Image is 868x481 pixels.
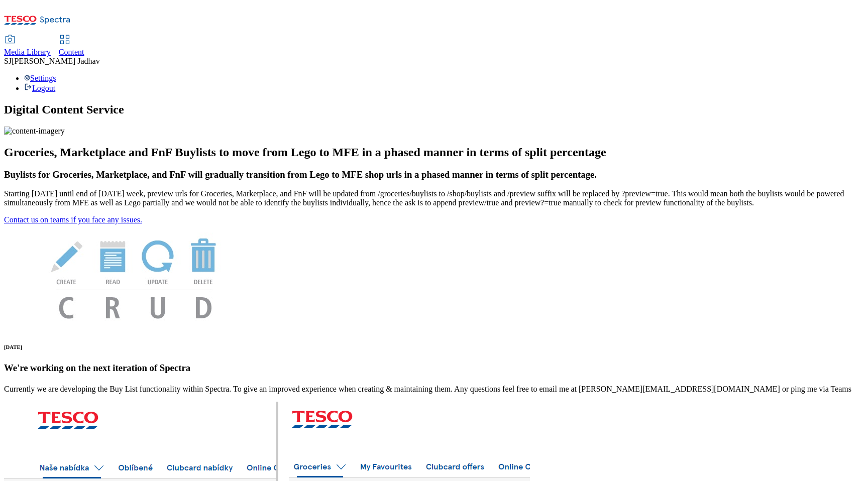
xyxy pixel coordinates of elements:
[24,84,55,92] a: Logout
[4,146,864,159] h2: Groceries, Marketplace and FnF Buylists to move from Lego to MFE in a phased manner in terms of s...
[12,57,100,65] span: [PERSON_NAME] Jadhav
[59,48,84,56] span: Content
[4,169,864,180] h3: Buylists for Groceries, Marketplace, and FnF will gradually transition from Lego to MFE shop urls...
[4,36,51,57] a: Media Library
[4,344,864,350] h6: [DATE]
[4,48,51,56] span: Media Library
[4,215,142,224] a: Contact us on teams if you face any issues.
[4,189,864,207] p: Starting [DATE] until end of [DATE] week, preview urls for Groceries, Marketplace, and FnF will b...
[4,57,12,65] span: SJ
[4,385,864,394] p: Currently we are developing the Buy List functionality within Spectra. To give an improved experi...
[4,127,65,136] img: content-imagery
[4,103,864,116] h1: Digital Content Service
[4,363,864,374] h3: We're working on the next iteration of Spectra
[24,74,56,82] a: Settings
[4,224,265,329] img: News Image
[59,36,84,57] a: Content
